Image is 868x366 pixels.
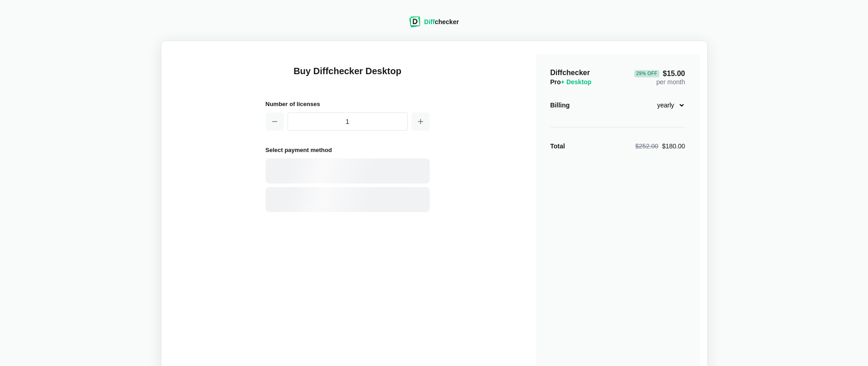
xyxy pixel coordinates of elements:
[266,99,430,109] h2: Number of licenses
[409,21,459,29] a: Diffchecker logoDiffchecker
[561,78,591,86] span: + Desktop
[635,142,658,150] span: $252.00
[288,112,408,131] input: 1
[424,17,459,26] div: checker
[550,69,590,76] span: Diffchecker
[409,16,421,27] img: Diffchecker logo
[266,145,430,155] h2: Select payment method
[424,18,435,25] span: Diff
[266,65,430,88] h1: Buy Diffchecker Desktop
[550,101,570,110] div: Billing
[635,142,685,151] div: $180.00
[634,70,659,77] div: 29 % Off
[550,142,565,150] strong: Total
[550,78,592,86] span: Pro
[634,70,685,77] span: $15.00
[634,68,685,86] div: per month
